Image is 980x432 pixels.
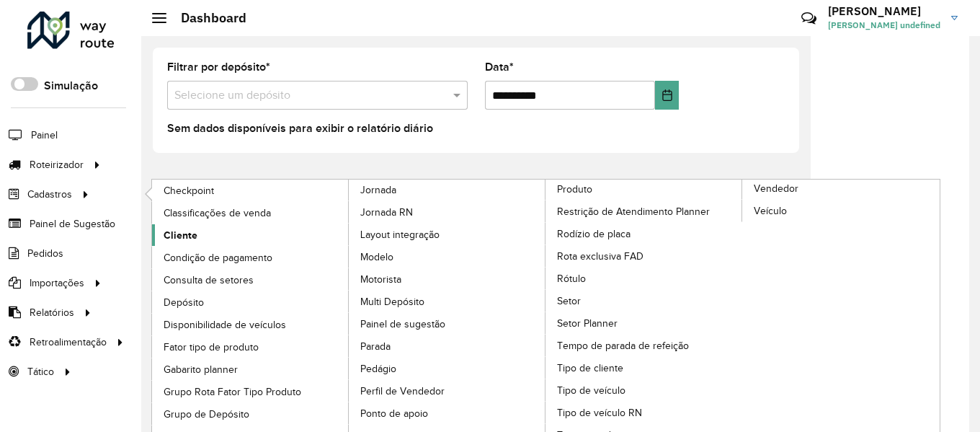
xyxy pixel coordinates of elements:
[655,81,679,110] button: Choose Date
[349,358,546,379] a: Pedágio
[557,405,642,420] span: Tipo de veículo RN
[152,247,349,268] a: Condição de pagamento
[152,224,349,246] a: Cliente
[360,406,428,421] span: Ponto de apoio
[360,227,440,242] span: Layout integração
[545,223,743,244] a: Rodízio de placa
[164,228,197,243] span: Cliente
[545,312,743,334] a: Setor Planner
[545,335,743,356] a: Tempo de parada de refeição
[557,361,623,376] span: Tipo de cliente
[349,402,546,424] a: Ponto de apoio
[557,271,586,286] span: Rótulo
[349,224,546,245] a: Layout integração
[349,313,546,335] a: Painel de sugestão
[545,357,743,379] a: Tipo de cliente
[557,182,592,197] span: Produto
[152,202,349,224] a: Classificações de venda
[360,250,393,265] span: Modelo
[164,340,259,355] span: Fator tipo de produto
[167,120,433,137] label: Sem dados disponíveis para exibir o relatório diário
[360,317,445,332] span: Painel de sugestão
[152,291,349,313] a: Depósito
[360,205,413,220] span: Jornada RN
[349,268,546,290] a: Motorista
[545,379,743,401] a: Tipo de veículo
[152,314,349,335] a: Disponibilidade de veículos
[360,272,401,287] span: Motorista
[360,294,424,309] span: Multi Depósito
[31,128,58,143] span: Painel
[349,380,546,402] a: Perfil de Vendedor
[152,381,349,402] a: Grupo Rota Fator Tipo Produto
[30,335,107,350] span: Retroalimentação
[557,316,618,331] span: Setor Planner
[44,77,98,94] label: Simulação
[485,58,514,76] label: Data
[152,180,349,201] a: Checkpoint
[30,216,115,232] span: Painel de Sugestão
[557,249,643,264] span: Rota exclusiva FAD
[557,294,581,309] span: Setor
[557,204,710,219] span: Restrição de Atendimento Planner
[828,19,940,32] span: [PERSON_NAME] undefined
[557,338,689,353] span: Tempo de parada de refeição
[27,187,72,202] span: Cadastros
[30,305,74,320] span: Relatórios
[164,250,272,265] span: Condição de pagamento
[164,317,286,332] span: Disponibilidade de veículos
[828,4,940,18] h3: [PERSON_NAME]
[164,384,301,400] span: Grupo Rota Fator Tipo Produto
[30,157,84,172] span: Roteirizador
[360,361,396,376] span: Pedágio
[164,273,254,288] span: Consulta de setores
[27,364,54,379] span: Tático
[545,268,743,289] a: Rótulo
[152,269,349,291] a: Consulta de setores
[545,200,743,222] a: Restrição de Atendimento Planner
[349,201,546,223] a: Jornada RN
[167,58,270,76] label: Filtrar por depósito
[360,339,391,354] span: Parada
[152,358,349,380] a: Gabarito planner
[360,182,396,198] span: Jornada
[545,290,743,312] a: Setor
[349,335,546,357] a: Parada
[164,206,271,221] span: Classificações de venda
[152,403,349,425] a: Grupo de Depósito
[557,226,631,242] span: Rodízio de placa
[166,10,246,26] h2: Dashboard
[164,407,249,422] span: Grupo de Depósito
[164,362,238,377] span: Gabarito planner
[754,181,798,196] span: Vendedor
[793,3,824,34] a: Contato Rápido
[754,203,787,219] span: Veículo
[742,200,940,221] a: Veículo
[349,291,546,312] a: Multi Depósito
[349,246,546,268] a: Modelo
[152,336,349,358] a: Fator tipo de produto
[360,384,445,399] span: Perfil de Vendedor
[545,245,743,267] a: Rota exclusiva FAD
[164,295,204,310] span: Depósito
[30,275,84,291] span: Importações
[557,383,625,398] span: Tipo de veículo
[27,246,63,261] span: Pedidos
[545,402,743,423] a: Tipo de veículo RN
[164,183,214,198] span: Checkpoint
